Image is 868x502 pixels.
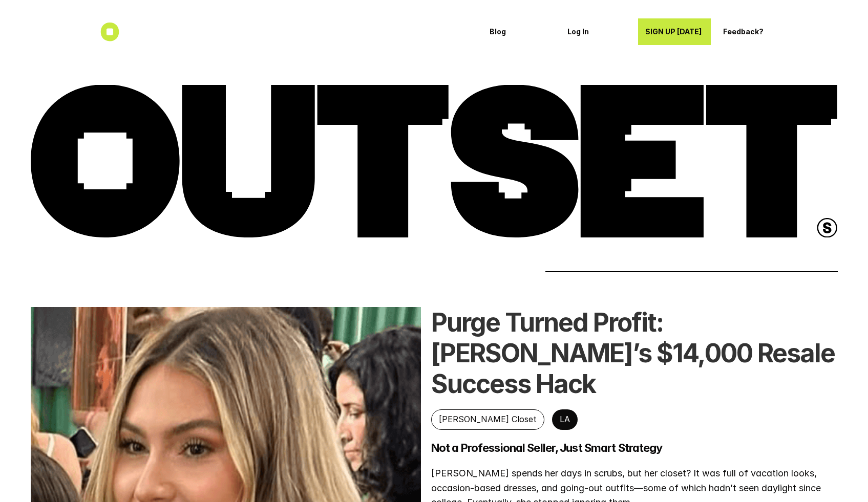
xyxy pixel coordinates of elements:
p: Feedback? [723,28,781,36]
h2: _________________________________________________________ [530,258,837,276]
p: LA [560,414,570,424]
p: Log In [567,28,626,36]
h1: Purge Turned Profit: [PERSON_NAME]’s $14,000 Resale Success Hack [431,307,837,399]
a: Feedback? [716,18,789,45]
p: SIGN UP [DATE] [645,28,704,36]
a: SIGN UP [DATE] [638,18,711,45]
a: Blog [482,18,555,45]
a: Log In [560,18,633,45]
strong: Not a Professional Seller, Just Smart Strategy [431,441,663,454]
p: [PERSON_NAME] Closet [439,414,537,424]
p: Blog [490,28,548,36]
